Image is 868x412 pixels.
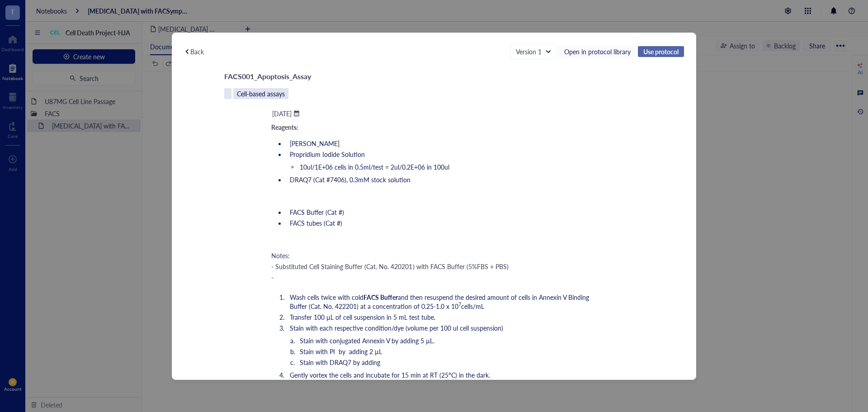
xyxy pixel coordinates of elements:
[300,347,382,356] span: Stain with PI by adding 2 µL
[643,47,679,56] span: Use protocol
[290,293,363,302] span: Wash cells twice with cold
[559,46,636,57] button: Open in protocol library
[224,70,311,83] div: FACS001_Apoptosis_Assay
[271,123,298,132] span: Reagents:
[290,313,435,322] span: Transfer 100 µL of cell suspension in 5 mL test tube.
[300,162,449,171] span: 10ul/1E+06 cells in 0.5ml/test = 2ul/0.2E+06 in 100ul
[271,251,290,260] span: Notes:
[233,88,288,99] span: Cell-based assays
[290,370,490,379] span: Gently vortex the cells and incubate for 15 min at RT (25°C) in the dark.
[516,47,550,56] span: Version 1
[458,301,461,308] span: 7
[300,358,380,367] span: Stain with DRAQ7 by adding
[290,323,503,332] span: Stain with each respective condition/dye (volume per 100 ul cell suspension)
[271,262,509,271] span: - Substituted Cell Staining Buffer (Cat. No. 420201) with FACS Buffer (5%FBS + PBS)
[290,208,344,217] span: FACS Buffer (Cat #)
[290,218,342,227] span: FACS tubes (Cat #)
[290,139,340,148] span: [PERSON_NAME]
[461,302,484,311] span: cells/mL
[300,336,434,345] span: Stain with conjugated Annexin V by adding 5 µL.
[190,47,204,56] div: Back
[271,273,274,282] span: -
[363,293,398,302] span: FACS Buffer
[564,47,631,56] span: Open in protocol library
[290,293,591,311] span: and then resuspend the desired amount of cells in Annexin V Binding Buffer (Cat. No. 422201) at a...
[290,175,410,184] span: DRAQ7 (Cat #7406), 0.3mM stock solution
[638,46,684,57] button: Use protocol
[290,150,365,159] span: Propridium Iodide Solution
